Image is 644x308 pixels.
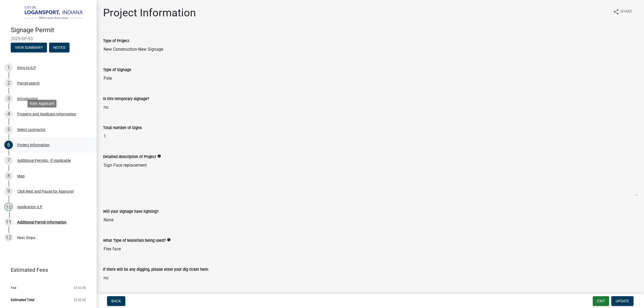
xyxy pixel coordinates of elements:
[11,6,88,21] img: City of Logansport, Indiana
[4,172,13,180] div: 8
[4,187,13,196] div: 9
[103,268,209,272] label: If there will be any digging, please enter your dig ticket here:
[103,39,129,43] label: Type of Project
[74,298,86,302] span: $142.00
[4,141,13,149] div: 6
[157,154,161,158] i: info
[49,46,69,50] wm-modal-confirm: Notes
[4,203,13,211] div: 10
[103,210,159,214] label: Will your signage have lighting?
[4,110,13,118] div: 4
[11,43,47,52] button: View Summary
[74,286,86,289] span: $142.00
[49,43,69,52] button: Notes
[17,128,46,131] div: Select contractor
[167,238,171,242] i: info
[17,205,42,209] div: Application ILP
[103,155,156,159] label: Detalied description of Project
[4,79,13,87] div: 2
[4,94,13,103] div: 3
[11,286,16,289] span: Fee
[17,143,50,147] div: Project Information
[103,160,638,196] textarea: Sign Face replacement
[4,265,88,275] a: Estimated Fees
[11,26,92,34] h4: Signage Permit
[103,6,196,19] h1: Project Information
[4,233,13,242] div: 12
[11,298,34,302] span: Estimated Total
[17,220,67,224] div: Additional Permit Information
[593,296,609,306] button: Exit
[17,97,38,101] div: Introduction
[103,97,149,101] label: Is this temporary signage?
[4,156,13,165] div: 7
[609,6,636,17] button: shareShare
[11,36,86,41] span: 2025-SP-53
[103,239,166,243] label: What Type of Materials being used?
[4,125,13,134] div: 5
[107,296,125,306] button: Back
[17,174,25,178] div: Map
[17,159,71,162] div: Additional Permits - If Applicable
[611,296,634,306] button: Update
[4,218,13,226] div: 11
[17,189,74,193] div: Click Next and Pause for Approval
[17,112,76,116] div: Property and Applicant Information
[17,81,40,85] div: Parcel search
[28,100,57,107] div: Role: Applicant
[103,126,142,130] label: Total number of Signs
[613,9,619,15] i: share
[11,46,47,50] wm-modal-confirm: Summary
[4,63,13,72] div: 1
[616,299,629,303] span: Update
[111,299,121,303] span: Back
[17,66,36,69] div: Intro to ILP
[620,9,632,15] span: Share
[103,68,131,72] label: Type of Signage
